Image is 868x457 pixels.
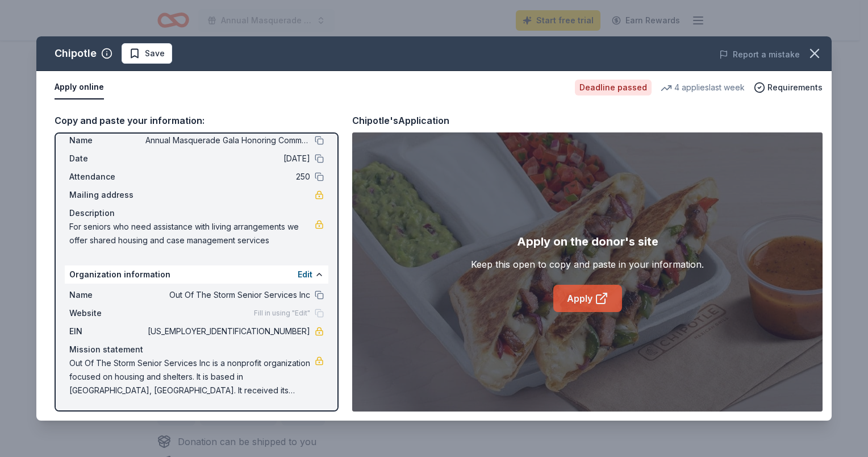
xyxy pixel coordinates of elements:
[55,76,104,99] button: Apply online
[69,152,145,165] span: Date
[575,80,652,95] div: Deadline passed
[145,170,310,184] span: 250
[69,220,315,247] span: For seniors who need assistance with living arrangements we offer shared housing and case managem...
[719,48,800,61] button: Report a mistake
[298,268,312,281] button: Edit
[145,47,165,60] span: Save
[145,152,310,165] span: [DATE]
[55,113,339,128] div: Copy and paste your information:
[754,81,823,94] button: Requirements
[55,44,97,63] div: Chipotle
[69,288,145,302] span: Name
[69,188,145,202] span: Mailing address
[69,134,145,147] span: Name
[69,356,315,397] span: Out Of The Storm Senior Services Inc is a nonprofit organization focused on housing and shelters....
[145,288,310,302] span: Out Of The Storm Senior Services Inc
[69,170,145,184] span: Attendance
[69,306,145,320] span: Website
[145,325,310,338] span: [US_EMPLOYER_IDENTIFICATION_NUMBER]
[471,257,704,271] div: Keep this open to copy and paste in your information.
[767,81,823,94] span: Requirements
[69,325,145,338] span: EIN
[254,309,310,318] span: Fill in using "Edit"
[145,134,310,147] span: Annual Masquerade Gala Honoring Community Volunteers
[517,232,658,251] div: Apply on the donor's site
[553,285,622,312] a: Apply
[661,81,745,94] div: 4 applies last week
[69,206,324,220] div: Description
[122,43,172,64] button: Save
[352,113,449,128] div: Chipotle's Application
[65,265,328,284] div: Organization information
[69,343,324,356] div: Mission statement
